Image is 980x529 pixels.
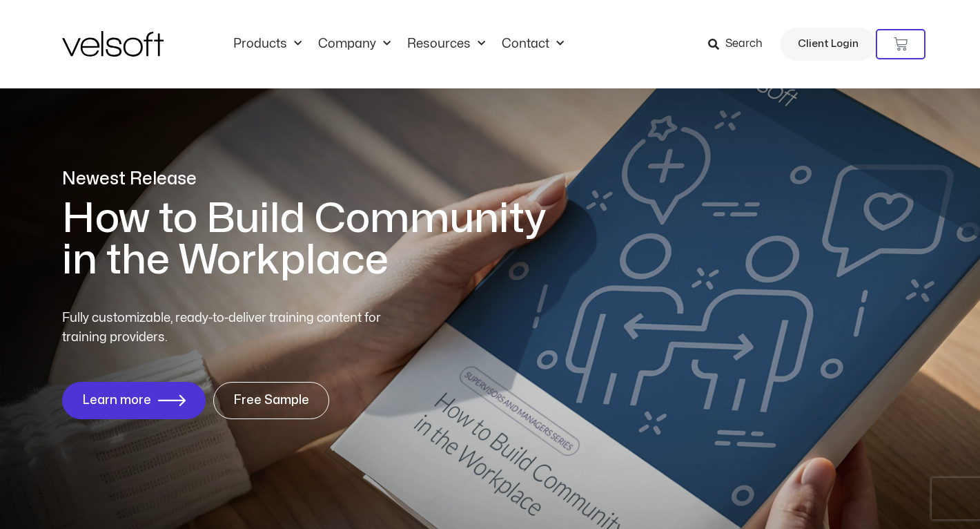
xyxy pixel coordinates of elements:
a: Free Sample [213,382,329,419]
p: Fully customizable, ready-to-deliver training content for training providers. [62,309,406,347]
a: Learn more [62,382,206,419]
a: Search [708,32,772,56]
nav: Menu [225,37,572,52]
a: CompanyMenu Toggle [310,37,399,52]
p: Newest Release [62,167,566,191]
a: ContactMenu Toggle [493,37,572,52]
a: ResourcesMenu Toggle [399,37,493,52]
a: ProductsMenu Toggle [225,37,310,52]
a: Client Login [781,28,876,61]
h1: How to Build Community in the Workplace [62,198,566,281]
span: Search [725,35,763,53]
img: Velsoft Training Materials [62,31,164,57]
span: Free Sample [233,394,309,407]
span: Client Login [798,35,859,53]
span: Learn more [82,394,151,407]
